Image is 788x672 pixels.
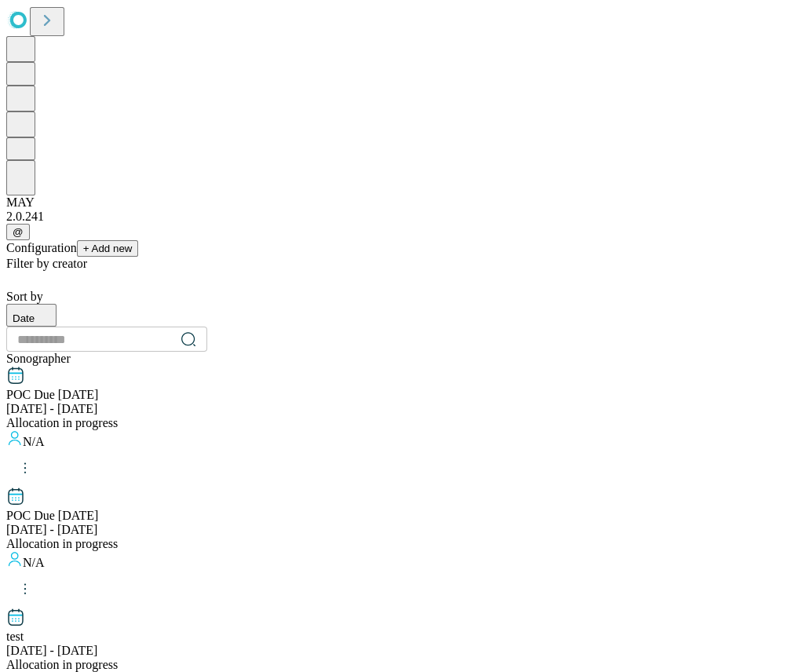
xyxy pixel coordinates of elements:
[23,435,45,448] span: N/A
[6,352,782,366] div: Sonographer
[6,257,87,270] span: Filter by creator
[6,210,782,224] div: 2.0.241
[6,644,782,658] div: [DATE] - [DATE]
[6,388,782,402] div: POC Due Dec 30
[6,570,44,608] button: kebab-menu
[6,523,782,537] div: [DATE] - [DATE]
[13,312,35,324] span: Date
[6,402,782,416] div: [DATE] - [DATE]
[83,243,133,254] span: + Add new
[6,658,782,672] div: Allocation in progress
[23,556,45,569] span: N/A
[6,537,782,551] div: Allocation in progress
[6,509,782,523] div: POC Due Feb 27
[6,304,57,327] button: Date
[13,226,24,238] span: @
[6,449,44,487] button: kebab-menu
[6,416,782,430] div: Allocation in progress
[6,241,77,254] span: Configuration
[6,224,30,240] button: @
[6,290,43,303] span: Sort by
[6,630,782,644] div: test
[77,240,139,257] button: + Add new
[6,195,782,210] div: MAY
